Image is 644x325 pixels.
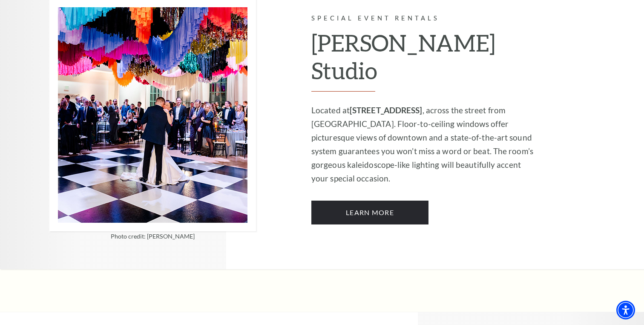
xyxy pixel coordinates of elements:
[311,104,539,185] p: Located at , across the street from [GEOGRAPHIC_DATA]. Floor-to-ceiling windows offer picturesque...
[311,29,539,92] h2: [PERSON_NAME] Studio
[350,105,423,115] strong: [STREET_ADDRESS]
[311,201,428,224] a: Learn More McDavid Studio
[311,13,539,24] p: Special Event Rentals
[49,233,256,239] p: Photo credit: [PERSON_NAME]
[616,301,635,319] div: Accessibility Menu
